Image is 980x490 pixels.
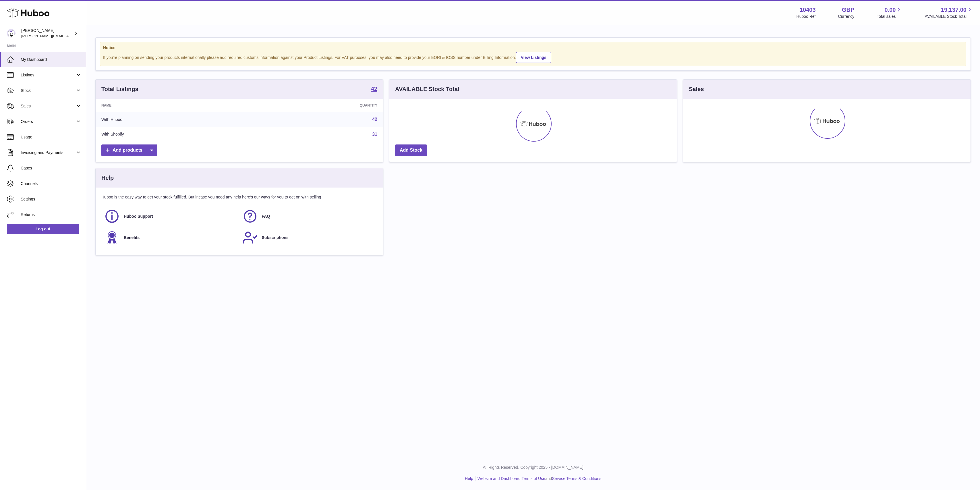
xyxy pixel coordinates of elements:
[925,6,973,19] a: 19,137.00 AVAILABLE Stock Total
[242,230,375,245] a: Subscriptions
[251,99,383,112] th: Quantity
[371,86,377,92] strong: 42
[101,194,377,200] p: Huboo is the easy way to get your stock fulfilled. But incase you need any help here's our ways f...
[475,476,601,481] li: and
[21,103,76,109] span: Sales
[21,28,73,39] div: [PERSON_NAME]
[124,235,140,240] span: Benefits
[21,134,82,140] span: Usage
[96,112,251,127] td: With Huboo
[395,144,427,156] a: Add Stock
[101,174,114,182] h3: Help
[395,85,459,93] h3: AVAILABLE Stock Total
[7,224,79,234] a: Log out
[21,165,82,171] span: Cases
[104,209,237,224] a: Huboo Support
[885,6,896,14] span: 0.00
[21,181,82,186] span: Channels
[21,150,76,155] span: Invoicing and Payments
[552,476,601,481] a: Service Terms & Conditions
[465,476,473,481] a: Help
[124,214,153,219] span: Huboo Support
[800,6,816,14] strong: 10403
[689,85,704,93] h3: Sales
[372,117,377,122] a: 42
[101,144,157,156] a: Add products
[242,209,375,224] a: FAQ
[101,85,138,93] h3: Total Listings
[21,34,115,38] span: [PERSON_NAME][EMAIL_ADDRESS][DOMAIN_NAME]
[21,119,76,124] span: Orders
[104,230,237,245] a: Benefits
[838,14,855,19] div: Currency
[877,6,902,19] a: 0.00 Total sales
[262,214,270,219] span: FAQ
[103,45,963,51] strong: Notice
[21,57,82,62] span: My Dashboard
[96,127,251,142] td: With Shopify
[21,196,82,202] span: Settings
[478,476,545,481] a: Website and Dashboard Terms of Use
[7,29,16,38] img: keval@makerscabinet.com
[925,14,973,19] span: AVAILABLE Stock Total
[371,86,377,93] a: 42
[797,14,816,19] div: Huboo Ref
[372,132,377,137] a: 31
[103,51,963,63] div: If you're planning on sending your products internationally please add required customs informati...
[941,6,967,14] span: 19,137.00
[21,72,76,78] span: Listings
[21,88,76,93] span: Stock
[516,52,551,63] a: View Listings
[842,6,854,14] strong: GBP
[96,99,251,112] th: Name
[91,465,975,470] p: All Rights Reserved. Copyright 2025 - [DOMAIN_NAME]
[877,14,902,19] span: Total sales
[21,212,82,217] span: Returns
[262,235,289,240] span: Subscriptions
